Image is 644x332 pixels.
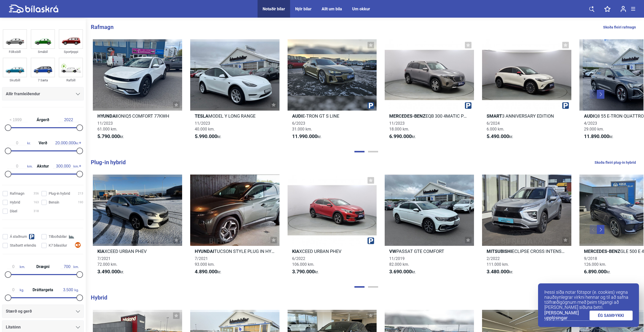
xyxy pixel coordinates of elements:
[59,77,83,83] div: Rafbíll
[597,225,604,234] button: Next
[354,286,365,288] button: Page 1
[190,248,279,254] h2: TUCSON STYLE PLUG IN HYBRID
[389,133,412,139] b: 6.990.000
[93,175,182,279] a: KiaXCEED URBAN PHEV7/202172.000 km.3.490.000kr.
[61,264,79,269] span: km.
[91,294,107,301] b: Hybrid
[487,133,509,139] b: 5.490.000
[195,113,208,119] b: Tesla
[93,39,182,144] a: HyundaiIONIQ5 COMFORT 77KWH11/202361.000 km.5.790.000kr.
[590,225,597,234] button: Previous
[292,121,312,131] span: 6/2023 31.000 km.
[34,191,39,196] span: 356
[322,7,342,11] a: Allt um bíla
[10,200,20,205] span: Hybrid
[584,121,604,131] span: 4/2023 29.000 km.
[195,256,215,267] span: 7/2021 93.000 km.
[97,269,120,275] b: 3.490.000
[3,77,27,83] div: Skutbíll
[389,256,409,267] span: 11/2019 82.000 km.
[6,90,40,97] span: Allir framleiðendur
[389,113,426,119] b: Mercedes-Benz
[292,269,315,275] b: 3.790.000
[487,113,502,119] b: Smart
[603,24,636,30] a: Skoða fleiri rafmagn
[292,249,299,254] b: Kia
[590,311,633,320] a: ÉG SAMÞYKKI
[590,90,597,99] button: Previous
[295,7,312,11] a: Nýir bílar
[487,121,504,131] span: 6/2024 6.000 km.
[544,310,590,321] a: [PERSON_NAME] upplýsingar
[97,134,124,140] span: kr.
[288,39,377,144] a: AudiE-TRON GT S LINE6/202331.000 km.11.990.000kr.
[482,39,571,144] a: Smart3 ANNIVERSARY EDITION6/20246.000 km.5.490.000kr.
[385,248,474,254] h2: PASSAT GTE COMFORT
[584,256,606,267] span: 9/2018 126.000 km.
[190,175,279,279] a: HyundaiTUCSON STYLE PLUG IN HYBRID7/202193.000 km.4.890.000kr.
[195,134,221,140] span: kr.
[97,269,124,275] span: kr.
[288,175,377,279] a: KiaXCEED URBAN PHEV6/2022106.000 km.3.790.000kr.
[97,121,117,131] span: 11/2023 61.000 km.
[584,113,594,119] b: Audi
[368,286,378,288] button: Page 2
[389,269,412,275] b: 3.690.000
[78,191,83,196] span: 213
[584,133,609,139] b: 11.890.000
[487,269,513,275] span: kr.
[6,324,21,331] span: Litatónn
[10,243,36,248] span: Staðsett erlendis
[292,256,314,267] span: 6/2022 106.000 km.
[389,249,396,254] b: VW
[10,191,24,196] span: Rafmagn
[55,141,79,145] span: kr.
[584,249,620,254] b: Mercedes-Benz
[7,288,24,292] span: kg.
[263,7,285,11] a: Notaðir bílar
[487,249,512,254] b: Mitsubishi
[53,164,79,169] span: km.
[34,200,39,205] span: 163
[62,288,79,292] span: kg.
[7,141,31,145] span: kr.
[584,269,606,275] b: 6.890.000
[595,159,636,166] a: Skoða fleiri plug-in hybrid
[91,24,114,30] b: Rafmagn
[10,234,27,239] span: Á staðnum
[368,151,378,152] button: Page 2
[97,256,117,267] span: 7/2021 72.000 km.
[49,200,59,205] span: Bensín
[6,308,32,315] span: Stærð og gerð
[292,269,319,275] span: kr.
[3,49,27,55] div: Fólksbíll
[97,249,104,254] b: Kia
[36,164,50,168] span: Akstur
[93,113,182,119] h2: IONIQ5 COMFORT 77KWH
[621,6,626,12] img: user-login.svg
[597,90,604,99] button: Next
[389,121,409,131] span: 11/2023 18.000 km.
[97,113,117,119] b: Hyundai
[31,77,55,83] div: 7 Sæta
[482,175,571,279] a: MitsubishiECLIPSE CROSS INTENSE PHEV2/2022111.000 km.3.480.000kr.
[97,133,120,139] b: 5.790.000
[292,113,302,119] b: Audi
[389,269,416,275] span: kr.
[354,151,365,152] button: Page 1
[35,118,50,122] span: Árgerð
[49,243,67,248] span: K7 bílasölur
[93,248,182,254] h2: XCEED URBAN PHEV
[487,134,513,140] span: kr.
[31,288,54,292] span: Dráttargeta
[49,234,67,239] span: Tilboðsbílar
[482,113,571,119] h2: 3 ANNIVERSARY EDITION
[49,191,70,196] span: Plug-in hybrid
[78,200,83,205] span: 190
[7,164,33,169] span: km.
[288,113,377,119] h2: E-TRON GT S LINE
[584,134,613,140] span: kr.
[59,49,83,55] div: Sportjeppi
